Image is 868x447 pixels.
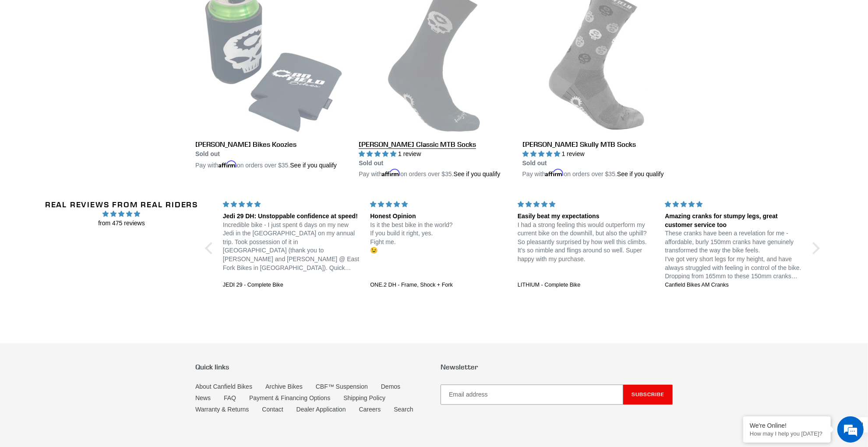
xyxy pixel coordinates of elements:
[296,406,346,413] a: Dealer Application
[665,200,802,209] div: 5 stars
[665,213,802,230] div: Amazing cranks for stumpy legs, great customer service too
[316,383,368,390] a: CBF™ Suspension
[43,200,200,210] h2: Real Reviews from Real Riders
[665,282,802,290] a: Canfield Bikes AM Cranks
[441,363,673,372] p: Newsletter
[518,221,655,264] p: I had a strong feeling this would outperform my current bike on the downhill, but also the uphill...
[370,200,507,209] div: 5 stars
[518,200,655,209] div: 5 stars
[195,395,211,402] a: News
[343,395,385,402] a: Shipping Policy
[223,221,360,273] p: Incredible bike - I just spent 6 days on my new Jedi in the [GEOGRAPHIC_DATA] on my annual trip. ...
[195,363,427,372] p: Quick links
[359,406,381,413] a: Careers
[518,282,655,290] a: LITHIUM - Complete Bike
[370,282,507,290] a: ONE.2 DH - Frame, Shock + Fork
[750,430,824,437] p: How may I help you today?
[632,391,664,398] span: Subscribe
[750,422,824,429] div: We're Online!
[262,406,283,413] a: Contact
[249,395,330,402] a: Payment & Financing Options
[223,282,360,290] a: JEDI 29 - Complete Bike
[370,221,507,255] p: Is it the best bike in the world? If you build it right, yes. Fight me. 😉
[441,385,623,405] input: Email address
[224,395,236,402] a: FAQ
[665,230,802,281] p: These cranks have been a revelation for me - affordable, burly 150mm cranks have genuinely transf...
[394,406,413,413] a: Search
[195,383,252,390] a: About Canfield Bikes
[518,213,655,221] div: Easily beat my expectations
[223,200,360,209] div: 5 stars
[195,406,249,413] a: Warranty & Returns
[623,385,673,405] button: Subscribe
[223,213,360,221] div: Jedi 29 DH: Unstoppable confidence at speed!
[43,219,200,228] span: from 475 reviews
[370,213,507,221] div: Honest Opinion
[265,383,303,390] a: Archive Bikes
[43,209,200,219] span: 4.96 stars
[381,383,400,390] a: Demos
